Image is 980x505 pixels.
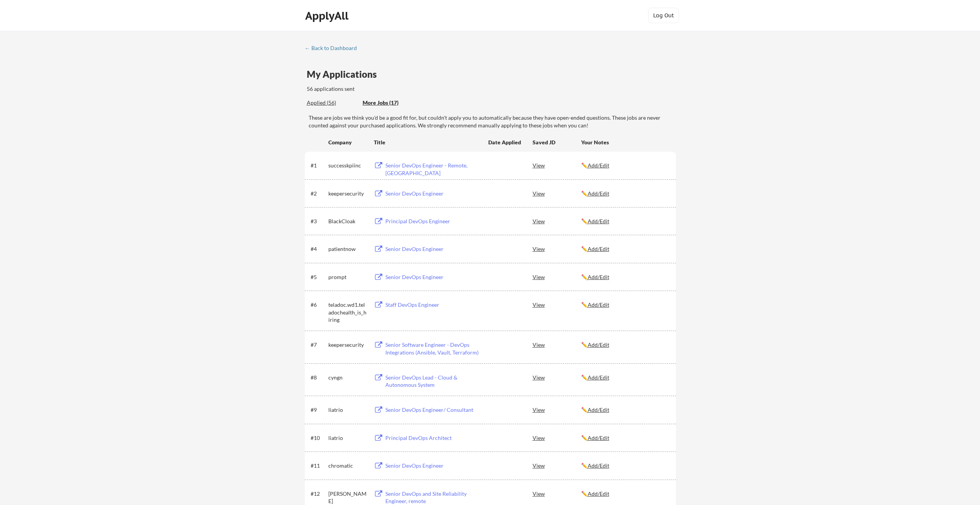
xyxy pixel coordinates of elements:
div: Senior DevOps Engineer - Remote, [GEOGRAPHIC_DATA] [385,162,481,177]
div: ApplyAll [305,9,351,22]
u: Add/Edit [588,274,609,280]
div: ✏️ [581,374,669,381]
div: Principal DevOps Engineer [385,217,481,225]
div: #10 [311,434,326,442]
div: View [533,158,581,172]
u: Add/Edit [588,190,609,197]
div: ✏️ [581,341,669,349]
div: ✏️ [581,273,669,281]
u: Add/Edit [588,462,609,469]
div: ✏️ [581,245,669,253]
div: #4 [311,245,326,253]
div: View [533,270,581,284]
div: ✏️ [581,301,669,309]
div: Senior DevOps Engineer/ Consultant [385,406,481,414]
div: keepersecurity [328,341,367,349]
div: #8 [311,374,326,381]
u: Add/Edit [588,218,609,224]
div: ✏️ [581,462,669,470]
div: Senior DevOps Lead - Cloud & Autonomous System [385,374,481,389]
div: Date Applied [488,139,522,146]
div: BlackCloak [328,217,367,225]
div: Saved JD [533,135,581,149]
div: chromatic [328,462,367,470]
div: More Jobs (17) [363,99,419,107]
div: ✏️ [581,190,669,197]
div: View [533,242,581,256]
div: These are all the jobs you've been applied to so far. [307,99,357,107]
div: ✏️ [581,162,669,169]
div: #12 [311,490,326,498]
div: #3 [311,217,326,225]
u: Add/Edit [588,406,609,413]
div: 56 applications sent [307,85,456,93]
div: View [533,338,581,351]
div: Applied (56) [307,99,357,107]
u: Add/Edit [588,435,609,441]
u: Add/Edit [588,374,609,381]
div: ✏️ [581,490,669,498]
div: #2 [311,190,326,197]
div: View [533,370,581,384]
div: #1 [311,162,326,169]
div: liatrio [328,434,367,442]
div: #9 [311,406,326,414]
u: Add/Edit [588,246,609,252]
a: ← Back to Dashboard [305,45,363,53]
div: These are job applications we think you'd be a good fit for, but couldn't apply you to automatica... [363,99,419,107]
div: #5 [311,273,326,281]
div: View [533,214,581,228]
div: prompt [328,273,367,281]
div: ✏️ [581,434,669,442]
div: View [533,186,581,200]
div: View [533,458,581,472]
div: cyngn [328,374,367,381]
u: Add/Edit [588,341,609,348]
div: Senior DevOps Engineer [385,462,481,470]
div: ← Back to Dashboard [305,45,363,51]
div: teladoc.wd1.teladochealth_is_hiring [328,301,367,324]
div: liatrio [328,406,367,414]
div: ✏️ [581,406,669,414]
div: View [533,403,581,416]
u: Add/Edit [588,162,609,169]
div: #7 [311,341,326,349]
div: View [533,298,581,311]
div: Staff DevOps Engineer [385,301,481,309]
u: Add/Edit [588,301,609,308]
div: Your Notes [581,139,669,146]
div: [PERSON_NAME] [328,490,367,505]
div: Principal DevOps Architect [385,434,481,442]
div: successkpiinc [328,162,367,169]
div: keepersecurity [328,190,367,197]
div: Senior DevOps Engineer [385,190,481,197]
div: Senior DevOps Engineer [385,245,481,253]
div: View [533,487,581,500]
div: #11 [311,462,326,470]
div: Senior DevOps and Site Reliability Engineer, remote [385,490,481,505]
div: Senior Software Engineer - DevOps Integrations (Ansible, Vault, Terraform) [385,341,481,356]
div: Title [374,139,481,146]
div: Company [328,139,367,146]
div: View [533,431,581,445]
div: These are jobs we think you'd be a good fit for, but couldn't apply you to automatically because ... [309,114,676,129]
u: Add/Edit [588,490,609,497]
div: ✏️ [581,217,669,225]
div: patientnow [328,245,367,253]
div: My Applications [307,70,383,79]
div: #6 [311,301,326,309]
div: Senior DevOps Engineer [385,273,481,281]
button: Log Out [648,8,679,23]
